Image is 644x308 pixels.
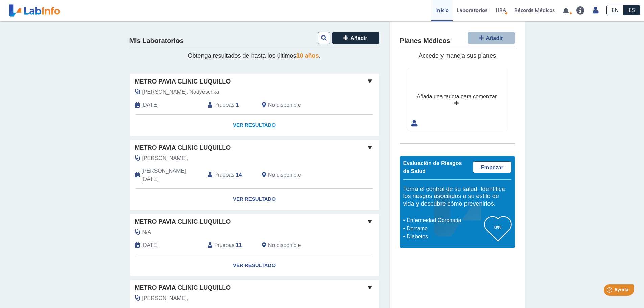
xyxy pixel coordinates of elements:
[142,241,159,250] span: 2023-11-16
[606,5,624,15] a: EN
[214,171,234,179] span: Pruebas
[202,167,257,183] div: :
[584,282,637,301] iframe: Help widget launcher
[142,88,219,96] span: Rivera, Nadyeschka
[130,189,379,210] a: Ver Resultado
[135,143,231,152] span: Metro Pavia Clinic Luquillo
[135,283,231,292] span: Metro Pavia Clinic Luquillo
[400,37,450,45] h4: Planes Médicos
[130,255,379,276] a: Ver Resultado
[624,5,640,15] a: ES
[142,167,202,183] span: 2025-01-29
[405,216,484,224] li: Enfermedad Coronaria
[403,160,462,174] span: Evaluación de Riesgos de Salud
[236,102,239,108] b: 1
[486,35,503,41] span: Añadir
[484,223,511,231] h3: 0%
[403,186,511,208] h5: Toma el control de su salud. Identifica los riesgos asociados a su estilo de vida y descubre cómo...
[142,101,159,109] span: 2025-10-07
[142,294,188,302] span: Jimenez Mejia,
[268,101,301,109] span: No disponible
[419,52,496,59] span: Accede y maneja sus planes
[135,77,231,86] span: Metro Pavia Clinic Luquillo
[468,32,515,44] button: Añadir
[214,241,234,250] span: Pruebas
[405,233,484,241] li: Diabetes
[473,161,511,173] a: Empezar
[332,32,379,44] button: Añadir
[188,52,320,59] span: Obtenga resultados de hasta los últimos .
[214,101,234,109] span: Pruebas
[268,171,301,179] span: No disponible
[416,93,498,101] div: Añada una tarjeta para comenzar.
[268,241,301,250] span: No disponible
[142,154,188,162] span: Luis Vazquez,
[296,52,319,59] span: 10 años
[135,217,231,227] span: Metro Pavia Clinic Luquillo
[142,228,151,236] span: N/A
[350,35,367,41] span: Añadir
[202,241,257,250] div: :
[481,165,503,170] span: Empezar
[496,7,506,14] span: HRA
[130,115,379,136] a: Ver Resultado
[405,224,484,233] li: Derrame
[236,242,242,248] b: 11
[202,101,257,109] div: :
[236,172,242,178] b: 14
[129,37,184,45] h4: Mis Laboratorios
